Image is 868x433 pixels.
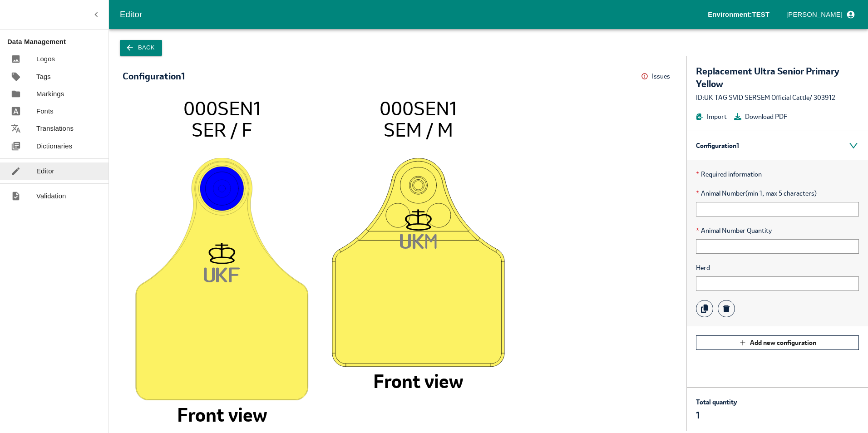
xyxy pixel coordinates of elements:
[696,226,859,236] span: Animal Number Quantity
[120,40,162,56] button: Back
[696,263,859,273] span: Herd
[120,8,708,21] div: Editor
[696,65,859,90] div: Replacement Ultra Senior Primary Yellow
[786,10,843,20] p: [PERSON_NAME]
[36,123,74,133] p: Translations
[36,191,66,201] p: Validation
[380,96,457,121] tspan: 000SEN1
[687,131,868,160] div: Configuration 1
[7,37,108,47] p: Data Management
[696,409,737,422] p: 1
[696,169,859,179] p: Required information
[204,267,229,285] tspan: UK
[36,106,54,116] p: Fonts
[36,54,55,64] p: Logos
[183,96,261,121] tspan: 000SEN1
[425,234,437,252] tspan: M
[708,10,769,20] p: Environment: TEST
[36,72,51,82] p: Tags
[696,397,737,407] p: Total quantity
[192,118,252,142] tspan: SER / F
[36,141,72,151] p: Dictionaries
[696,93,859,103] div: ID: UK TAG SVID SERSEM Official Cattle / 303912
[177,403,267,427] tspan: Front view
[696,335,859,350] button: Add new configuration
[400,234,425,252] tspan: UK
[783,7,857,22] button: profile
[641,69,673,84] button: Issues
[384,118,453,142] tspan: SEM / M
[734,112,787,122] button: Download PDF
[36,89,64,99] p: Markings
[36,166,54,176] p: Editor
[373,369,463,394] tspan: Front view
[696,112,727,122] button: Import
[123,71,185,81] div: Configuration 1
[229,267,240,285] tspan: F
[696,188,859,198] span: Animal Number (min 1, max 5 characters)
